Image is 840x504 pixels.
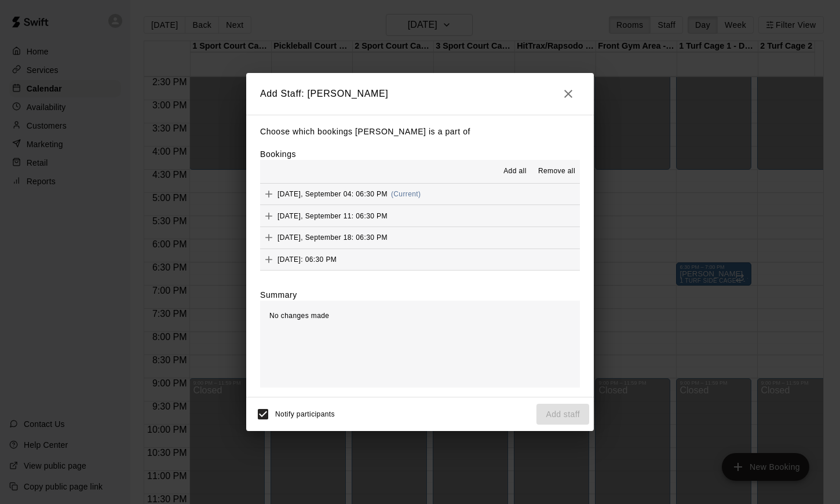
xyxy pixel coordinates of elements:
[538,166,575,177] span: Remove all
[534,162,580,181] button: Remove all
[260,205,580,227] button: Add[DATE], September 11: 06:30 PM
[260,289,297,301] label: Summary
[260,189,277,198] span: Add
[260,255,277,264] span: Add
[260,149,296,159] label: Bookings
[260,233,277,242] span: Add
[277,190,388,198] span: [DATE], September 04: 06:30 PM
[503,166,527,177] span: Add all
[260,227,580,249] button: Add[DATE], September 18: 06:30 PM
[260,125,580,139] p: Choose which bookings [PERSON_NAME] is a part of
[260,211,277,220] span: Add
[275,410,335,418] span: Notify participants
[496,162,534,181] button: Add all
[277,233,388,242] span: [DATE], September 18: 06:30 PM
[269,312,329,320] span: No changes made
[391,190,421,198] span: (Current)
[260,249,580,271] button: Add[DATE]: 06:30 PM
[277,255,337,264] span: [DATE]: 06:30 PM
[277,211,388,220] span: [DATE], September 11: 06:30 PM
[260,184,580,205] button: Add[DATE], September 04: 06:30 PM(Current)
[246,73,594,115] h2: Add Staff: [PERSON_NAME]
